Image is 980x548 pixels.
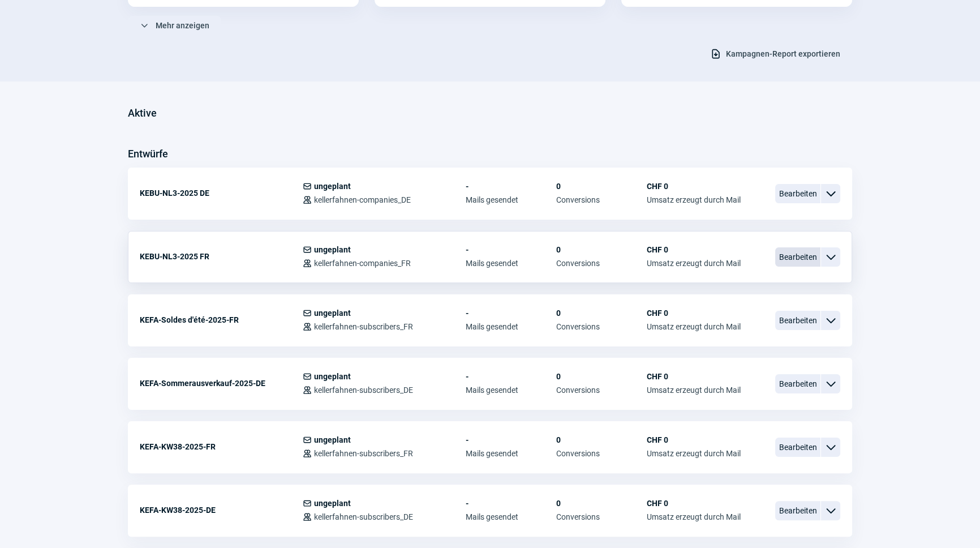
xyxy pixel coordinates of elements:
span: CHF 0 [647,182,741,191]
span: Conversions [556,449,647,458]
span: Conversions [556,259,647,268]
div: KEFA-Sommerausverkauf-2025-DE [140,372,303,395]
h3: Entwürfe [128,145,168,163]
span: Bearbeiten [775,311,820,330]
span: Conversions [556,195,647,204]
span: Bearbeiten [775,438,820,457]
span: - [466,245,556,254]
span: Mails gesendet [466,195,556,204]
span: - [466,435,556,444]
span: - [466,372,556,381]
span: - [466,182,556,191]
span: Umsatz erzeugt durch Mail [647,195,741,204]
span: Mails gesendet [466,449,556,458]
span: Umsatz erzeugt durch Mail [647,259,741,268]
span: kellerfahnen-companies_FR [314,259,411,268]
span: Umsatz erzeugt durch Mail [647,386,741,395]
div: KEBU-NL3-2025 FR [140,245,303,268]
span: CHF 0 [647,435,741,444]
span: Mails gesendet [466,386,556,395]
button: Mehr anzeigen [128,16,221,35]
span: 0 [556,182,647,191]
span: Mails gesendet [466,259,556,268]
span: Mails gesendet [466,322,556,331]
span: Conversions [556,322,647,331]
span: 0 [556,499,647,508]
span: CHF 0 [647,309,741,318]
span: Mails gesendet [466,512,556,521]
span: ungeplant [314,372,351,381]
span: ungeplant [314,182,351,191]
span: kellerfahnen-subscribers_FR [314,322,413,331]
span: Umsatz erzeugt durch Mail [647,512,741,521]
span: kellerfahnen-subscribers_DE [314,512,413,521]
span: CHF 0 [647,372,741,381]
span: 0 [556,309,647,318]
span: Bearbeiten [775,184,820,203]
span: - [466,309,556,318]
span: CHF 0 [647,245,741,254]
span: ungeplant [314,309,351,318]
span: Mehr anzeigen [156,16,209,35]
div: KEFA-KW38-2025-FR [140,435,303,458]
span: 0 [556,372,647,381]
span: ungeplant [314,245,351,254]
span: Kampagnen-Report exportieren [726,45,840,63]
h3: Aktive [128,104,157,122]
span: Umsatz erzeugt durch Mail [647,322,741,331]
span: 0 [556,245,647,254]
span: Bearbeiten [775,247,820,267]
button: Kampagnen-Report exportieren [698,44,852,63]
span: ungeplant [314,435,351,444]
span: ungeplant [314,499,351,508]
span: CHF 0 [647,499,741,508]
span: kellerfahnen-subscribers_FR [314,449,413,458]
span: kellerfahnen-companies_DE [314,195,411,204]
div: KEBU-NL3-2025 DE [140,182,303,204]
span: Umsatz erzeugt durch Mail [647,449,741,458]
div: KEFA-KW38-2025-DE [140,499,303,521]
span: - [466,499,556,508]
span: Conversions [556,386,647,395]
span: Bearbeiten [775,374,820,393]
span: 0 [556,435,647,444]
div: KEFA-Soldes d'été-2025-FR [140,309,303,331]
span: Bearbeiten [775,501,820,520]
span: Conversions [556,512,647,521]
span: kellerfahnen-subscribers_DE [314,386,413,395]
